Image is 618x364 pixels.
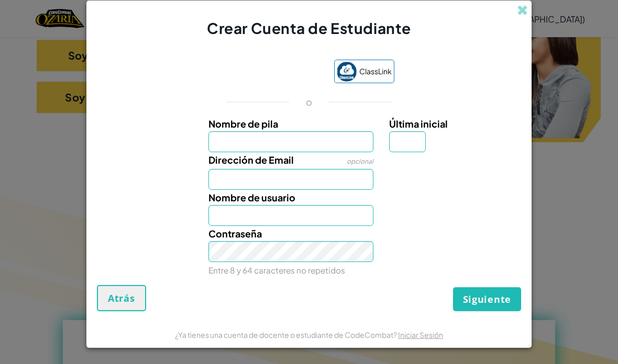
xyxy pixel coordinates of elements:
[108,292,135,304] span: Atrás
[208,154,294,166] span: Dirección de Email
[208,191,295,203] span: Nombre de usuario
[208,265,345,275] small: Entre 8 y 64 caracteres no repetidos
[398,330,443,339] a: Iniciar Sesión
[359,64,392,79] span: ClassLink
[403,10,608,169] iframe: Diálogo de Acceder con Google
[453,287,521,311] button: Siguiente
[175,330,398,339] span: ¿Ya tienes una cuenta de docente o estudiante de CodeCombat?
[306,96,312,108] p: o
[207,19,411,37] span: Crear Cuenta de Estudiante
[208,118,278,130] span: Nombre de pila
[208,227,262,240] span: Contraseña
[337,62,357,82] img: classlink-logo-small.png
[219,61,329,84] iframe: Botón de Acceder con Google
[389,118,448,130] span: Última inicial
[347,157,373,165] span: opcional
[463,293,511,305] span: Siguiente
[224,61,324,84] div: Acceder con Google. Se abre en una pestaña nueva
[97,285,146,311] button: Atrás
